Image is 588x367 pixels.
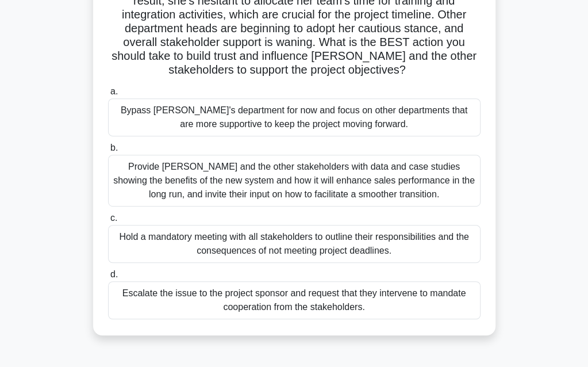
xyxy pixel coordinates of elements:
[110,143,118,152] span: b.
[110,269,118,279] span: d.
[108,155,481,207] div: Provide [PERSON_NAME] and the other stakeholders with data and case studies showing the benefits ...
[108,98,481,136] div: Bypass [PERSON_NAME]'s department for now and focus on other departments that are more supportive...
[110,86,118,96] span: a.
[108,225,481,263] div: Hold a mandatory meeting with all stakeholders to outline their responsibilities and the conseque...
[110,213,117,223] span: c.
[108,281,481,319] div: Escalate the issue to the project sponsor and request that they intervene to mandate cooperation ...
